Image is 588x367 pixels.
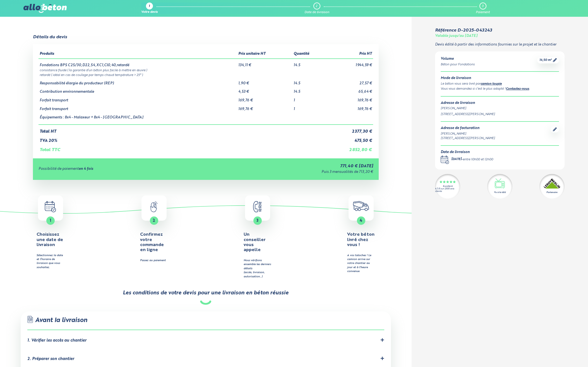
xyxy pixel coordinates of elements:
[441,126,495,130] div: Adresse de facturation
[39,167,211,171] div: Possibilité de paiement
[441,150,493,154] div: Date de livraison
[316,4,317,8] div: 2
[441,112,559,117] div: [STREET_ADDRESS][PERSON_NAME]
[79,167,93,171] strong: en 4 fois
[237,85,293,94] td: 4,53 €
[451,157,493,162] div: -
[141,11,158,14] div: Votre devis
[435,43,565,47] p: Devis édité à partir des informations fournies sur le projet et le chantier
[435,28,492,33] div: Référence D-2025-043243
[207,196,308,279] button: 3 Un conseiller vous appelle Nous vérifions ensemble les derniers détails(accès, livraison, autor...
[104,196,204,263] a: 2 Confirmez votre commande en ligne Passez au paiement
[123,290,289,296] div: Les conditions de votre devis pour une livraison en béton réussie
[292,50,326,59] th: Quantité
[39,134,326,143] td: TVA 20%
[39,72,373,77] td: retardé ( idéal en cas de coulage par temps chaud température > 25° )
[476,11,490,14] div: Paiement
[140,259,168,263] div: Passez au paiement
[237,94,293,103] td: 169,76 €
[463,157,493,162] div: entre 10h00 et 12h00
[292,85,326,94] td: 14.5
[506,87,529,90] a: Contactez-nous
[482,4,483,8] div: 3
[443,185,453,188] div: Excellent
[256,219,258,223] span: 3
[141,3,158,14] a: 1 Votre devis
[441,132,495,136] div: [PERSON_NAME]
[39,125,326,134] td: Total HT
[441,76,559,80] div: Mode de livraison
[347,232,375,247] h4: Votre béton livré chez vous !
[326,50,373,59] th: Prix HT
[494,191,506,194] div: Vu à la télé
[39,59,237,68] td: Fondations BPS C25/30,D22,S4,XC1,Cl0,40,retardé
[27,316,384,330] div: Avant la livraison
[476,3,490,14] a: 3 Paiement
[39,68,373,72] td: consistance fluide ( la garantie d’un béton plus facile à mettre en œuvre )
[292,77,326,86] td: 14.5
[326,103,373,111] td: 169,76 €
[237,59,293,68] td: 134,11 €
[50,219,51,223] span: 1
[39,50,237,59] th: Produits
[326,94,373,103] td: 169,76 €
[237,77,293,86] td: 1,90 €
[441,106,559,111] div: [PERSON_NAME]
[237,103,293,111] td: 169,76 €
[39,103,237,111] td: Forfait transport
[481,82,502,85] a: camion toupie
[326,143,373,152] td: 2 852,80 €
[39,111,237,125] td: Équipements : 8x4 - Malaxeur + 8x4 - [GEOGRAPHIC_DATA]
[441,87,559,92] div: Vous vous demandez si c’est le plus adapté ? .
[353,201,369,211] img: truck.c7a9816ed8b9b1312949.png
[39,94,237,103] td: Forfait transport
[326,125,373,134] td: 2 377,30 €
[39,143,326,152] td: Total TTC
[326,134,373,143] td: 475,50 €
[211,170,373,174] div: Puis 3 mensualités de 713,20 €
[39,85,237,94] td: Contribution environnementale
[435,34,477,38] div: Valable jusqu'au [DATE]
[140,232,168,253] h4: Confirmez votre commande en ligne
[538,345,582,361] iframe: Help widget launcher
[37,254,64,270] div: Sélectionnez la date et l’horaire de livraison que vous souhaitez.
[304,3,329,14] a: 2 Date de livraison
[546,191,557,194] div: Partenaire
[441,82,559,87] div: Le béton vous sera livré par
[441,62,475,67] div: Béton pour Fondations
[37,232,64,247] h4: Choisissez une date de livraison
[153,219,155,223] span: 2
[292,59,326,68] td: 14.5
[304,11,329,14] div: Date de livraison
[33,35,67,40] div: Détails du devis
[244,232,272,253] h4: Un conseiller vous appelle
[23,4,66,13] img: allobéton
[441,136,495,141] div: [STREET_ADDRESS][PERSON_NAME]
[244,259,272,279] div: Nous vérifions ensemble les derniers détails (accès, livraison, autorisation…)
[211,164,373,169] div: 771,40 € [DATE]
[435,188,460,193] div: 4.7/5 sur 2300 avis clients
[27,338,87,343] div: 1. Vérifier les accès au chantier
[149,5,150,8] div: 1
[292,94,326,103] td: 1
[441,57,475,61] div: Volume
[360,219,362,223] span: 4
[237,50,293,59] th: Prix unitaire HT
[347,254,375,274] div: A vos taloches ! Le camion arrive sur votre chantier au jour et à l'heure convenue
[326,59,373,68] td: 1 944,59 €
[441,101,559,105] div: Adresse de livraison
[27,357,74,361] div: 2. Préparer son chantier
[39,77,237,86] td: Responsabilité élargie du producteur (REP)
[326,77,373,86] td: 27,57 €
[292,103,326,111] td: 1
[451,157,462,162] div: [DATE]
[326,85,373,94] td: 65,64 €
